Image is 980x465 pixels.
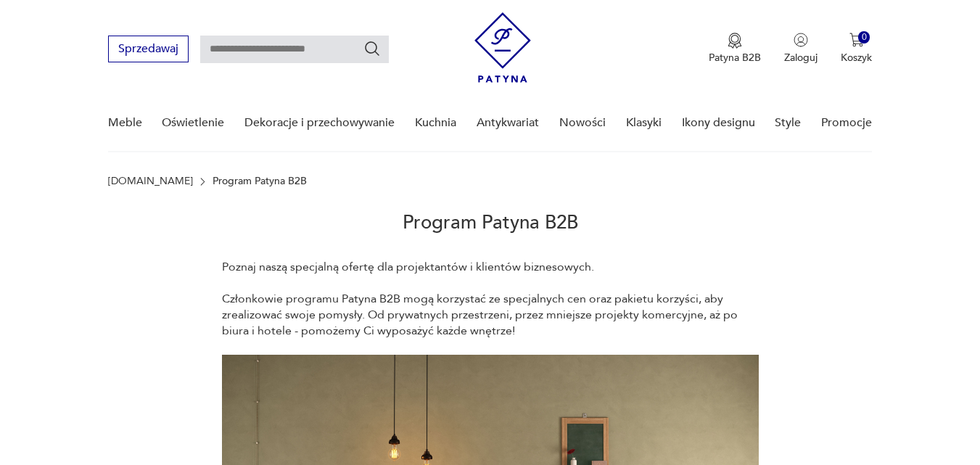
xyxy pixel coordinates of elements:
[244,95,395,151] a: Dekoracje i przechowywanie
[849,33,864,47] img: Ikona koszyka
[415,95,456,151] a: Kuchnia
[213,176,307,187] p: Program Patyna B2B
[821,95,872,151] a: Promocje
[108,176,193,187] a: [DOMAIN_NAME]
[222,291,759,339] p: Członkowie programu Patyna B2B mogą korzystać ze specjalnych cen oraz pakietu korzyści, aby zreal...
[709,33,761,65] a: Ikona medaluPatyna B2B
[784,33,818,65] button: Zaloguj
[709,33,761,65] button: Patyna B2B
[108,45,189,55] a: Sprzedawaj
[477,95,539,151] a: Antykwariat
[841,33,872,65] button: 0Koszyk
[626,95,662,151] a: Klasyki
[559,95,606,151] a: Nowości
[858,31,870,44] div: 0
[474,12,531,83] img: Patyna - sklep z meblami i dekoracjami vintage
[108,36,189,62] button: Sprzedawaj
[775,95,801,151] a: Style
[162,95,224,151] a: Oświetlenie
[794,33,808,47] img: Ikonka użytkownika
[682,95,755,151] a: Ikony designu
[709,51,761,65] p: Patyna B2B
[108,187,873,259] h2: Program Patyna B2B
[108,95,142,151] a: Meble
[784,51,818,65] p: Zaloguj
[222,259,759,275] p: Poznaj naszą specjalną ofertę dla projektantów i klientów biznesowych.
[363,40,381,57] button: Szukaj
[728,33,742,49] img: Ikona medalu
[841,51,872,65] p: Koszyk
